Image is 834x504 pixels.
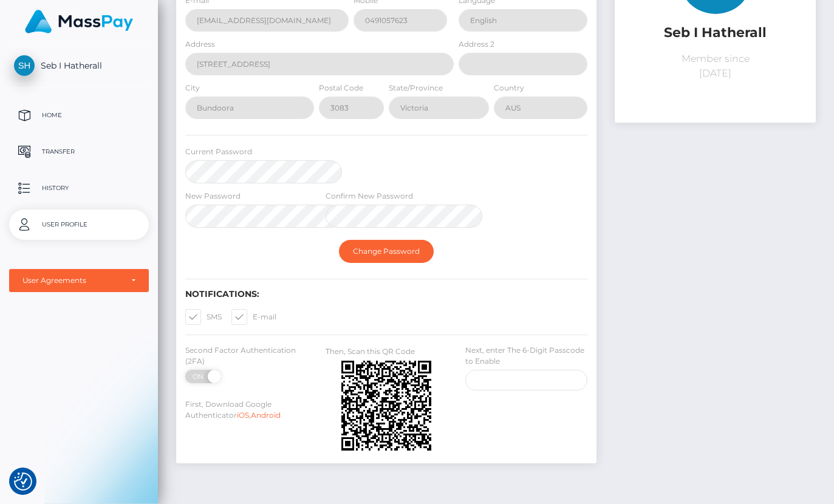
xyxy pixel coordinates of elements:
[9,209,149,240] a: User Profile
[459,39,494,50] label: Address 2
[14,106,144,124] p: Home
[624,24,807,43] h5: Seb I Hatherall
[185,345,307,367] label: Second Factor Authentication (2FA)
[231,309,276,325] label: E-mail
[14,179,144,197] p: History
[14,216,144,234] p: User Profile
[14,472,32,491] img: Revisit consent button
[9,173,149,203] a: History
[185,289,587,299] h6: Notifications:
[185,191,241,202] label: New Password
[9,60,149,71] span: Seb I Hatherall
[465,345,587,367] label: Next, enter The 6-Digit Passcode to Enable
[185,399,307,421] label: First, Download Google Authenticator ,
[9,137,149,167] a: Transfer
[185,309,222,325] label: SMS
[326,346,415,357] label: Then, Scan this QR Code
[624,52,807,81] p: Member since [DATE]
[237,410,249,420] a: iOS
[185,39,215,50] label: Address
[25,10,133,33] img: MassPay
[185,146,252,157] label: Current Password
[9,100,149,131] a: Home
[14,143,144,161] p: Transfer
[184,370,214,383] span: ON
[339,240,434,263] button: Change Password
[251,410,281,420] a: Android
[14,472,32,491] button: Consent Preferences
[9,269,149,292] button: User Agreements
[389,83,443,94] label: State/Province
[185,83,200,94] label: City
[22,276,122,285] div: User Agreements
[319,83,363,94] label: Postal Code
[326,191,413,202] label: Confirm New Password
[494,83,524,94] label: Country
